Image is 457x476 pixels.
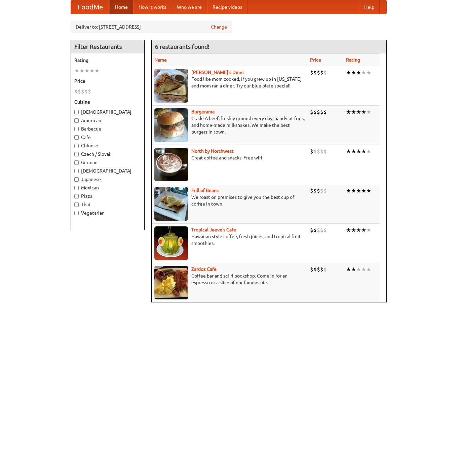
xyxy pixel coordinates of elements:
[74,134,141,141] label: Cafe
[154,76,305,89] p: Food like mom cooked, if you grew up in [US_STATE] and mom ran a diner. Try our blue plate special!
[351,266,356,273] li: ★
[155,43,210,50] ng-pluralize: 6 restaurants found!
[317,148,320,155] li: $
[84,67,89,74] li: ★
[323,108,327,116] li: $
[81,88,84,95] li: $
[154,148,188,181] img: north.jpg
[74,78,141,84] h5: Price
[366,226,371,234] li: ★
[154,266,188,299] img: zardoz.jpg
[172,0,207,14] a: Who we are
[74,210,141,216] label: Vegetarian
[323,226,327,234] li: $
[74,160,79,165] input: German
[310,266,313,273] li: $
[346,148,351,155] li: ★
[317,69,320,76] li: $
[320,69,323,76] li: $
[361,108,366,116] li: ★
[74,211,79,215] input: Vegetarian
[313,148,317,155] li: $
[320,148,323,155] li: $
[154,194,305,207] p: We roast on premises to give you the best cup of coffee in town.
[366,148,371,155] li: ★
[351,108,356,116] li: ★
[351,226,356,234] li: ★
[191,188,219,193] b: Full of Beans
[317,108,320,116] li: $
[361,266,366,273] li: ★
[191,266,217,272] a: Zardoz Cafe
[313,69,317,76] li: $
[74,184,141,191] label: Mexican
[74,168,141,174] label: [DEMOGRAPHIC_DATA]
[310,148,313,155] li: $
[361,187,366,194] li: ★
[74,151,141,157] label: Czech / Slovak
[74,201,141,208] label: Thai
[71,0,110,14] a: FoodMe
[346,187,351,194] li: ★
[74,135,79,140] input: Cafe
[84,88,88,95] li: $
[74,177,79,182] input: Japanese
[74,186,79,190] input: Mexican
[74,127,79,131] input: Barbecue
[191,70,244,75] a: [PERSON_NAME]'s Diner
[346,266,351,273] li: ★
[320,226,323,234] li: $
[310,69,313,76] li: $
[361,69,366,76] li: ★
[310,108,313,116] li: $
[74,152,79,156] input: Czech / Slovak
[74,110,79,114] input: [DEMOGRAPHIC_DATA]
[320,187,323,194] li: $
[346,226,351,234] li: ★
[154,108,188,142] img: burgerama.jpg
[71,40,144,53] h4: Filter Restaurants
[356,266,361,273] li: ★
[323,187,327,194] li: $
[351,148,356,155] li: ★
[154,187,188,221] img: beans.jpg
[356,69,361,76] li: ★
[88,88,91,95] li: $
[94,67,100,74] li: ★
[191,148,234,154] a: North by Northwest
[317,226,320,234] li: $
[110,0,133,14] a: Home
[74,142,141,149] label: Chinese
[74,88,78,95] li: $
[74,118,79,123] input: American
[154,115,305,135] p: Grade A beef, freshly ground every day, hand-cut fries, and home-made milkshakes. We make the bes...
[361,148,366,155] li: ★
[191,109,215,114] b: Burgerama
[320,108,323,116] li: $
[133,0,172,14] a: How it works
[366,187,371,194] li: ★
[74,117,141,124] label: American
[154,272,305,286] p: Coffee bar and sci-fi bookshop. Come in for an espresso or a slice of our famous pie.
[191,227,236,232] a: Tropical Jeeve's Cafe
[74,169,79,173] input: [DEMOGRAPHIC_DATA]
[154,57,167,63] a: Name
[366,266,371,273] li: ★
[74,144,79,148] input: Chinese
[211,24,227,30] a: Change
[74,125,141,132] label: Barbecue
[74,67,79,74] li: ★
[78,88,81,95] li: $
[346,57,360,63] a: Rating
[366,108,371,116] li: ★
[356,148,361,155] li: ★
[154,154,305,161] p: Great coffee and snacks. Free wifi.
[74,176,141,183] label: Japanese
[74,193,141,199] label: Pizza
[346,108,351,116] li: ★
[356,187,361,194] li: ★
[323,69,327,76] li: $
[320,266,323,273] li: $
